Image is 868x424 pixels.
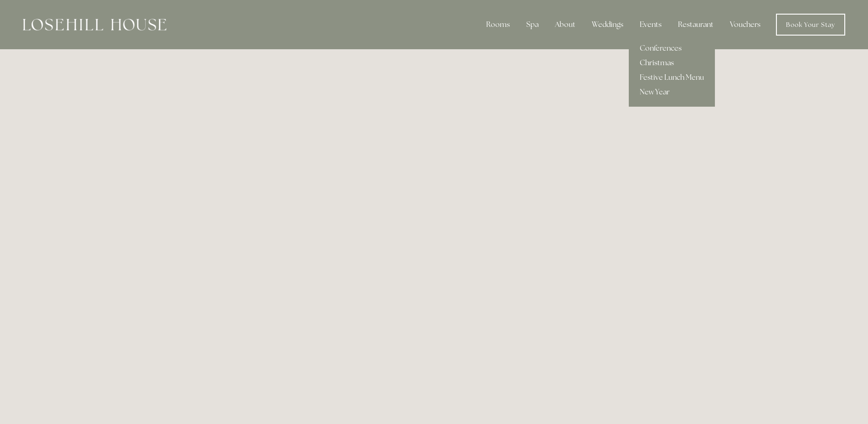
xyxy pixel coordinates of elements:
[585,16,631,34] div: Weddings
[776,14,845,36] a: Book Your Stay
[629,85,715,99] a: New Year
[519,16,546,34] div: Spa
[629,56,715,70] a: Christmas
[671,16,721,34] div: Restaurant
[723,16,768,34] a: Vouchers
[629,70,715,85] a: Festive Lunch Menu
[23,19,166,31] img: Losehill House
[479,16,517,34] div: Rooms
[629,41,715,56] a: Conferences
[548,16,583,34] div: About
[632,16,669,34] div: Events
